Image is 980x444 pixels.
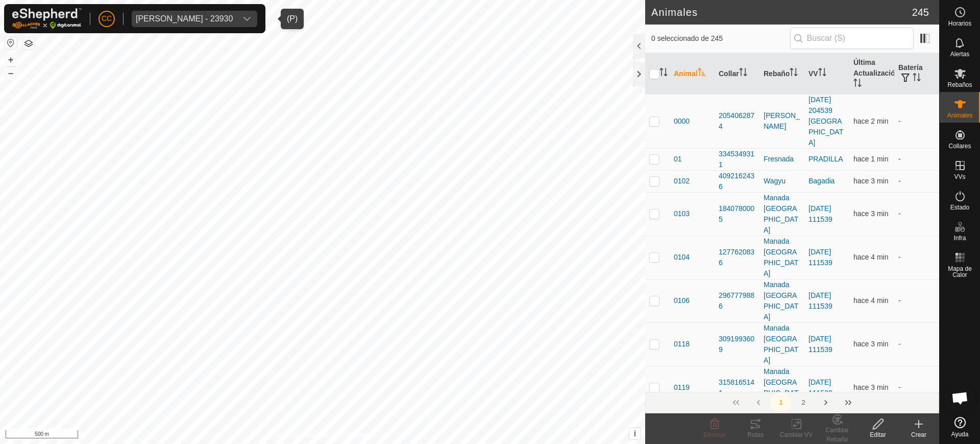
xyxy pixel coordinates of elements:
span: 0106 [674,295,690,306]
span: 5 sept 2025, 15:53 [853,117,888,125]
span: 0104 [674,252,690,263]
button: Last Page [838,392,859,413]
span: 0102 [674,176,690,186]
span: 245 [912,5,929,20]
a: [DATE] 111539 [808,204,832,223]
div: Wagyu [764,176,800,186]
td: - [894,94,939,148]
img: Logo Gallagher [12,8,82,29]
button: 2 [793,392,814,413]
div: 3091993609 [719,334,755,355]
td: - [894,366,939,409]
td: - [894,170,939,192]
div: [PERSON_NAME] - 23930 [136,15,233,23]
input: Buscar (S) [790,28,914,49]
span: Animales [947,112,972,119]
th: VV [804,53,849,95]
div: Manada [GEOGRAPHIC_DATA] [764,193,800,236]
span: Horarios [948,20,971,27]
button: + [5,54,17,66]
p-sorticon: Activar para ordenar [853,80,862,88]
a: [DATE] 204539 [GEOGRAPHIC_DATA] [808,96,843,147]
button: Next Page [816,392,836,413]
div: [PERSON_NAME] [764,110,800,132]
div: Cambiar Rebaño [817,426,857,444]
span: Infra [953,235,966,241]
a: Política de Privacidad [270,431,329,440]
td: - [894,192,939,236]
button: Capas del Mapa [22,37,35,50]
span: i [634,429,636,438]
div: 4092162436 [719,171,755,192]
div: Fresnada [764,154,800,165]
button: Restablecer Mapa [5,37,17,49]
span: VVs [954,174,965,180]
span: Estado [950,204,969,211]
p-sorticon: Activar para ordenar [913,75,921,83]
a: [DATE] 111539 [808,378,832,397]
button: – [5,67,17,79]
span: CC [102,13,112,24]
button: 1 [771,392,791,413]
div: 2054062874 [719,110,755,132]
a: [DATE] 111539 [808,291,832,310]
div: Manada [GEOGRAPHIC_DATA] [764,236,800,279]
span: 0119 [674,382,690,393]
a: PRADILLA [808,155,843,163]
span: 0000 [674,116,690,127]
td: - [894,148,939,170]
p-sorticon: Activar para ordenar [790,69,798,78]
p-sorticon: Activar para ordenar [659,69,668,78]
th: Collar [715,53,759,95]
div: Rutas [735,430,776,439]
span: 5 sept 2025, 15:54 [853,155,888,163]
span: 5 sept 2025, 15:53 [853,383,888,391]
div: 1840780005 [719,203,755,225]
span: 0118 [674,339,690,349]
th: Animal [670,53,715,95]
th: Batería [894,53,939,95]
div: Manada [GEOGRAPHIC_DATA] [764,366,800,409]
p-sorticon: Activar para ordenar [739,69,747,78]
span: 0103 [674,208,690,219]
span: 5 sept 2025, 15:52 [853,340,888,348]
a: Contáctenos [341,431,375,440]
a: [DATE] 111539 [808,248,832,267]
p-sorticon: Activar para ordenar [698,69,706,78]
div: 2967779886 [719,290,755,312]
div: Crear [898,430,939,439]
span: Collares [948,143,971,149]
span: Felipe Roncero Roncero - 23930 [132,11,237,27]
button: i [629,428,641,439]
td: - [894,236,939,279]
span: Rebaños [947,82,972,88]
th: Rebaño [759,53,804,95]
a: Ayuda [940,413,980,441]
td: - [894,322,939,366]
div: Manada [GEOGRAPHIC_DATA] [764,323,800,366]
a: Chat abierto [945,383,975,413]
div: 3345349311 [719,149,755,170]
p-sorticon: Activar para ordenar [818,69,826,78]
span: Mapa de Calor [942,266,977,278]
div: 1277620836 [719,247,755,268]
span: Alertas [950,51,969,57]
span: 01 [674,154,682,165]
div: 3158165141 [719,377,755,399]
span: 5 sept 2025, 15:52 [853,177,888,185]
th: Última Actualización [849,53,894,95]
td: - [894,279,939,322]
span: 0 seleccionado de 245 [651,33,790,44]
span: Eliminar [703,431,725,438]
div: dropdown trigger [237,11,257,27]
span: 5 sept 2025, 15:51 [853,296,888,305]
a: [DATE] 111539 [808,335,832,354]
div: Cambiar VV [776,430,817,439]
h2: Animales [651,6,912,18]
span: 5 sept 2025, 15:52 [853,253,888,261]
a: Bagadia [808,177,835,185]
span: Ayuda [951,431,969,437]
div: Manada [GEOGRAPHIC_DATA] [764,279,800,322]
div: Editar [857,430,898,439]
span: 5 sept 2025, 15:52 [853,209,888,218]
